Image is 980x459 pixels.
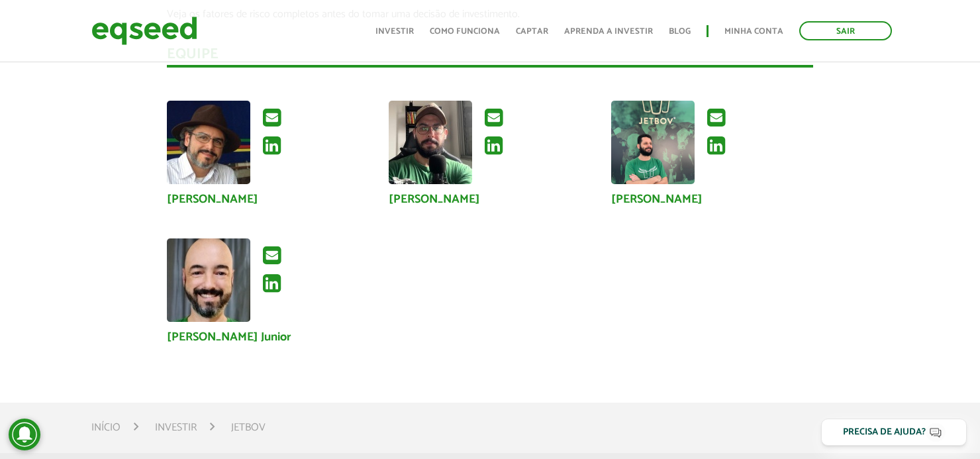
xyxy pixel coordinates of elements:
[389,193,480,205] a: [PERSON_NAME]
[167,193,258,205] a: [PERSON_NAME]
[564,27,653,36] a: Aprenda a investir
[389,101,472,184] img: Foto de Daniel Carlos Gonçalves
[611,193,703,205] a: [PERSON_NAME]
[724,27,783,36] a: Minha conta
[155,423,197,433] a: Investir
[611,101,695,184] a: Ver perfil do usuário.
[167,101,250,184] a: Ver perfil do usuário.
[167,238,250,322] img: Foto de Sérgio Hilton Berlotto Junior
[799,21,892,40] a: Sair
[91,423,121,433] a: Início
[389,101,472,184] a: Ver perfil do usuário.
[231,419,266,436] li: JetBov
[430,27,500,36] a: Como funciona
[375,27,414,36] a: Investir
[516,27,548,36] a: Captar
[167,331,291,343] a: [PERSON_NAME] Junior
[669,27,691,36] a: Blog
[611,101,695,184] img: Foto de Luis Fernando da Costa
[91,13,197,48] img: EqSeed
[167,101,250,184] img: Foto de Xisto Alves de Souza Junior
[167,238,250,322] a: Ver perfil do usuário.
